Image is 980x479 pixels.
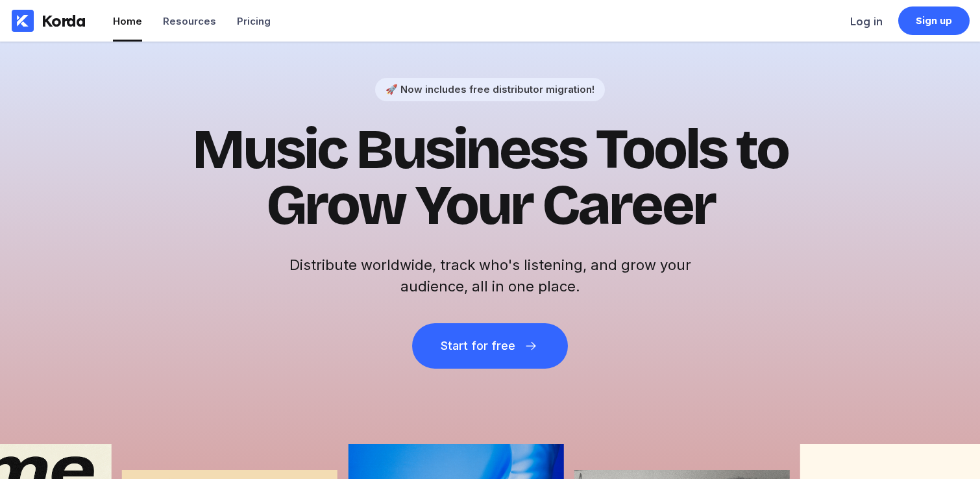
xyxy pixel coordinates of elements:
[282,254,698,297] h2: Distribute worldwide, track who's listening, and grow your audience, all in one place.
[441,339,515,352] div: Start for free
[850,15,883,28] div: Log in
[163,15,216,27] div: Resources
[916,14,953,27] div: Sign up
[386,83,594,95] div: 🚀 Now includes free distributor migration!
[898,6,970,35] a: Sign up
[412,323,568,369] button: Start for free
[42,11,86,31] div: Korda
[172,122,808,234] h1: Music Business Tools to Grow Your Career
[237,15,271,27] div: Pricing
[113,15,142,27] div: Home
